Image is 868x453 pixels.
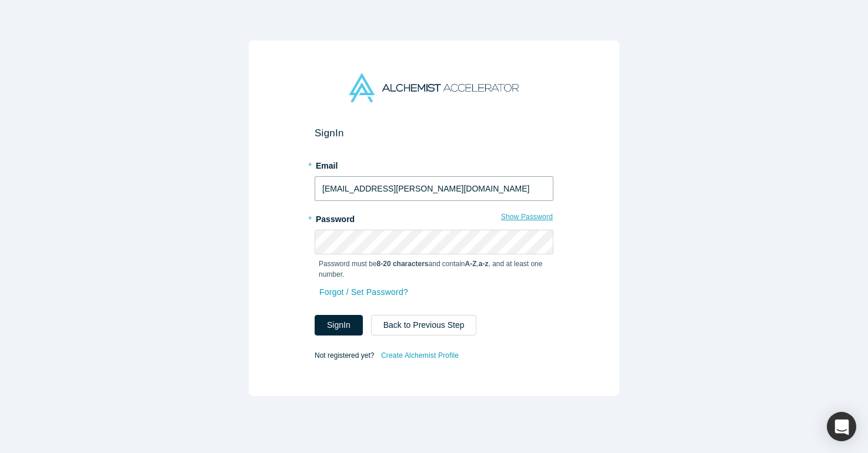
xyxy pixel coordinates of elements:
[380,348,459,363] a: Create Alchemist Profile
[319,282,409,303] a: Forgot / Set Password?
[315,156,553,172] label: Email
[315,209,553,226] label: Password
[371,315,477,335] button: Back to Previous Step
[479,260,489,268] strong: a-z
[315,351,374,360] span: Not registered yet?
[377,260,429,268] strong: 8-20 characters
[319,259,549,280] p: Password must be and contain , , and at least one number.
[315,127,553,139] h2: Sign In
[500,209,553,224] button: Show Password
[349,73,519,102] img: Alchemist Accelerator Logo
[465,260,477,268] strong: A-Z
[315,315,363,335] button: SignIn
